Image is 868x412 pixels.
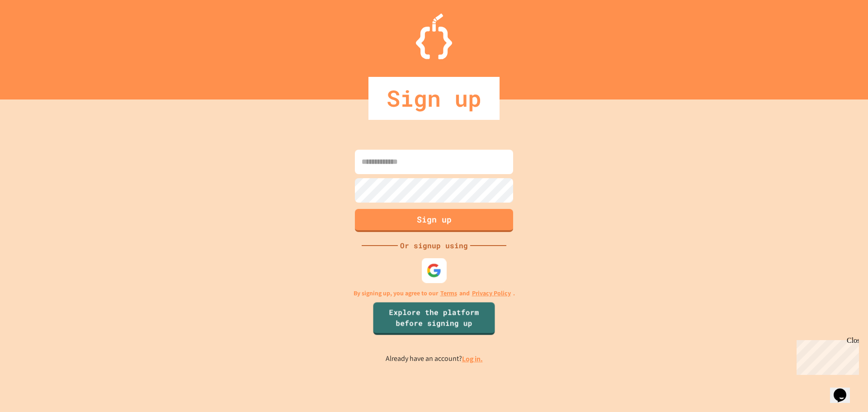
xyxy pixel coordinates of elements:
a: Explore the platform before signing up [373,302,495,335]
a: Terms [440,289,457,298]
button: Sign up [355,209,513,232]
a: Log in. [462,354,483,364]
img: Logo.svg [416,14,452,59]
a: Privacy Policy [472,289,511,298]
iframe: chat widget [793,336,859,375]
div: Chat with us now!Close [4,4,62,57]
p: Already have an account? [386,353,483,365]
div: Sign up [368,77,500,120]
iframe: chat widget [830,376,859,403]
img: google-icon.svg [427,263,442,278]
div: Or signup using [398,240,470,251]
p: By signing up, you agree to our and . [354,289,515,298]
